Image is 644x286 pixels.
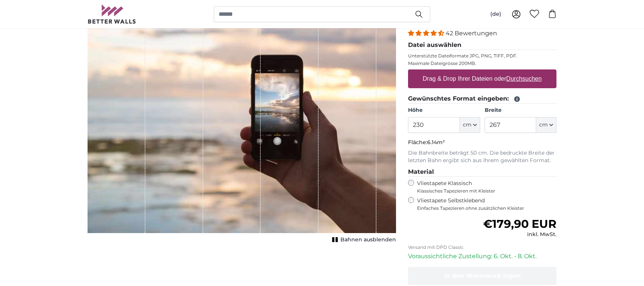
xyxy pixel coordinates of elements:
div: inkl. MwSt. [483,231,556,238]
button: (de) [484,8,507,21]
p: Voraussichtliche Zustellung: 6. Okt. - 8. Okt. [408,252,556,261]
button: Bahnen ausblenden [330,235,396,245]
button: In den Warenkorb legen [408,267,556,285]
span: Bahnen ausblenden [340,236,396,244]
legend: Datei auswählen [408,41,556,50]
span: cm [463,121,472,129]
span: 42 Bewertungen [446,30,497,37]
label: Höhe [408,107,480,114]
u: Durchsuchen [506,75,542,82]
div: 1 of 1 [88,2,396,245]
legend: Material [408,167,556,177]
img: Betterwalls [88,5,136,24]
span: Einfaches Tapezieren ohne zusätzlichen Kleister [417,205,556,211]
p: Fläche: [408,139,556,146]
span: cm [539,121,548,129]
button: cm [460,117,480,133]
legend: Gewünschtes Format eingeben: [408,94,556,104]
p: Maximale Dateigrösse 200MB. [408,60,556,66]
p: Versand mit DPD Classic [408,244,556,250]
label: Vliestapete Selbstklebend [417,197,556,211]
p: Unterstützte Dateiformate JPG, PNG, TIFF, PDF. [408,53,556,59]
span: Klassisches Tapezieren mit Kleister [417,188,550,194]
label: Drag & Drop Ihrer Dateien oder [420,71,545,86]
span: €179,90 EUR [483,217,556,231]
span: In den Warenkorb legen [444,272,521,279]
span: 4.38 stars [408,30,446,37]
p: Die Bahnbreite beträgt 50 cm. Die bedruckte Breite der letzten Bahn ergibt sich aus Ihrem gewählt... [408,149,556,164]
label: Breite [485,107,556,114]
span: 6.14m² [427,139,445,146]
label: Vliestapete Klassisch [417,180,550,194]
button: cm [536,117,556,133]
